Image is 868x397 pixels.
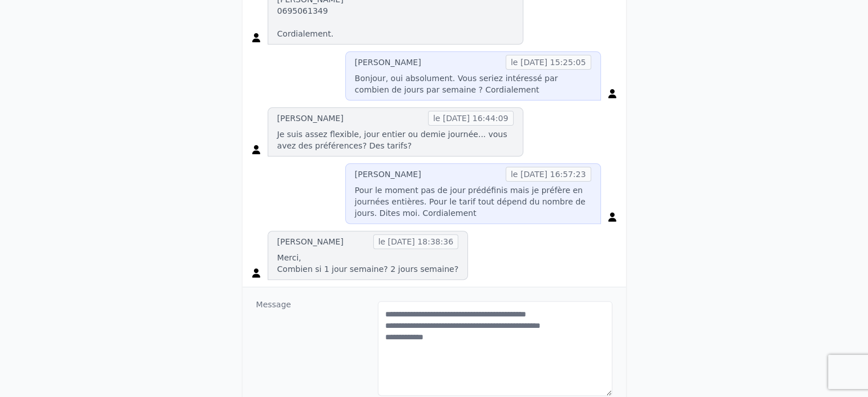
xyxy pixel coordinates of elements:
[355,73,591,95] p: Bonjour, oui absolument. Vous seriez intéressé par combien de jours par semaine ? Cordialement
[428,111,514,126] span: le [DATE] 16:44:09
[277,252,459,275] p: Merci, Combien si 1 jour semaine? 2 jours semaine?
[355,57,421,68] div: [PERSON_NAME]
[277,236,344,247] div: [PERSON_NAME]
[277,129,514,151] p: Je suis assez flexible, jour entier ou demie journée... vous avez des préférences? Des tarifs?
[355,185,591,219] p: Pour le moment pas de jour prédéfinis mais je préfère en journées entières. Pour le tarif tout dé...
[256,299,369,396] dt: Message
[506,167,591,182] span: le [DATE] 16:57:23
[506,55,591,70] span: le [DATE] 15:25:05
[277,113,344,124] div: [PERSON_NAME]
[355,169,421,180] div: [PERSON_NAME]
[373,234,459,249] span: le [DATE] 18:38:36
